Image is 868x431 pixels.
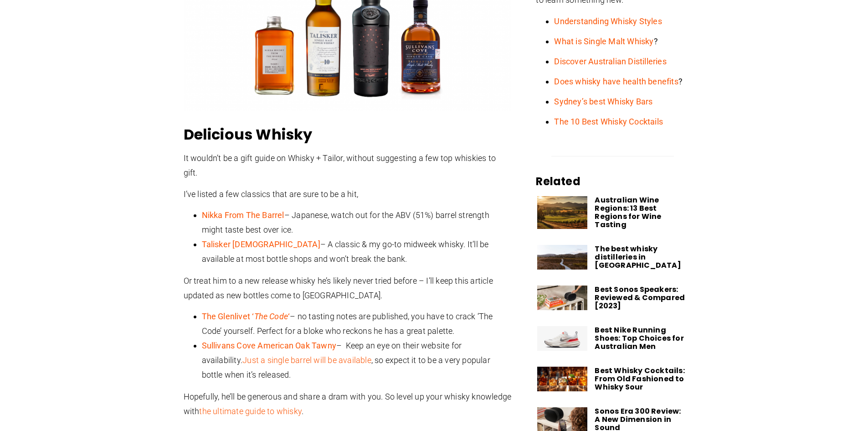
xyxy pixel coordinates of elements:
[184,187,512,202] p: I’ve listed a few classics that are sure to be a hit,
[554,57,666,66] a: Discover Australian Distilleries
[202,237,512,266] li: – A classic & my go-to midweek whisky. It’ll be available at most bottle shops and won’t break th...
[554,77,678,86] a: Does whisky have health benefits
[202,341,337,350] a: Sullivans Cove American Oak Tawny
[202,309,512,338] li: – no tasting notes are published, you have to crack ‘The Code’ yourself. Perfect for a bloke who ...
[184,125,512,144] h2: Delicious Whisky
[242,355,371,365] a: Just a single barrel will be available
[554,16,662,26] a: Understanding Whisky Styles
[202,312,290,321] a: The Glenlivet ‘The Code‘
[184,274,512,303] p: Or treat him to a new release whisky he’s likely never tried before – I’ll keep this article upda...
[554,77,683,86] span: ?
[254,312,288,321] em: The Code
[202,210,284,220] a: Nikka From The Barrel
[536,174,689,189] h3: Related
[554,36,657,46] span: ?
[184,389,512,419] p: Hopefully, he’ll be generous and share a dram with you. So level up your whisky knowledge with .
[595,284,685,311] a: Best Sonos Speakers: Reviewed & Compared [2023]
[595,325,683,352] a: Best Nike Running Shoes: Top Choices for Australian Men
[184,151,512,180] p: It wouldn’t be a gift guide on Whisky + Tailor, without suggesting a few top whiskies to gift.
[554,117,663,126] a: The 10 Best Whisky Cocktails
[595,244,681,270] a: The best whisky distilleries in [GEOGRAPHIC_DATA]
[554,97,652,106] a: Sydney’s best Whisky Bars
[202,239,320,249] a: Talisker [DEMOGRAPHIC_DATA]
[202,208,512,237] li: – Japanese, watch out for the ABV (51%) barrel strength might taste best over ice.
[202,338,512,382] li: – Keep an eye on their website for availability. , so expect it to be a very popular bottle when ...
[595,365,684,392] a: Best Whisky Cocktails: From Old Fashioned to Whisky Sour
[554,36,653,46] a: What is Single Malt Whisky
[595,195,661,230] a: Australian Wine Regions: 13 Best Regions for Wine Tasting
[202,312,290,321] span: The Glenlivet ‘ ‘
[199,406,302,416] a: the ultimate guide to whisky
